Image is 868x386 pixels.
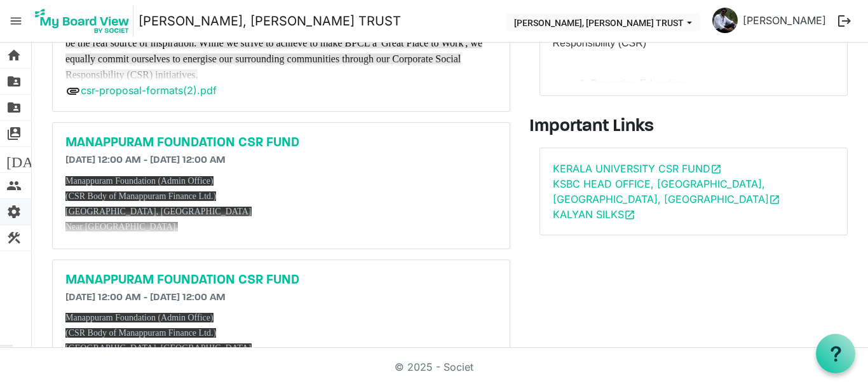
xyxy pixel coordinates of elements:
[506,13,700,31] button: THERESA BHAVAN, IMMANUEL CHARITABLE TRUST dropdownbutton
[65,343,252,353] span: [GEOGRAPHIC_DATA], [GEOGRAPHIC_DATA]
[624,209,635,221] span: open_in_new
[6,43,22,68] span: home
[65,191,216,201] span: (CSR Body of Manappuram Finance Ltd.)
[6,121,22,146] span: switch_account
[31,5,139,37] a: My Board View Logo
[31,5,133,37] img: My Board View Logo
[65,207,252,216] span: [GEOGRAPHIC_DATA], [GEOGRAPHIC_DATA]
[769,194,780,205] span: open_in_new
[553,208,635,221] a: KALYAN SILKSopen_in_new
[65,273,497,288] a: MANAPPURAM FOUNDATION CSR FUND
[65,292,497,304] h6: [DATE] 12:00 AM - [DATE] 12:00 AM
[738,8,831,33] a: [PERSON_NAME]
[65,22,490,80] span: At Bharat Petroleum, we strongly believe in the social responsibility of business and that 'peopl...
[139,8,401,34] a: [PERSON_NAME], [PERSON_NAME] TRUST
[529,116,858,138] h3: Important Links
[6,225,22,251] span: construction
[553,22,790,48] span: HSBC Mutual Fund is committed to Corporate Social Responsibility (CSR)
[65,328,216,338] span: (CSR Body of Manappuram Finance Ltd.)
[65,83,81,99] span: attachment
[6,147,55,172] span: [DATE]
[65,135,497,151] a: MANAPPURAM FOUNDATION CSR FUND
[65,155,497,167] h6: [DATE] 12:00 AM - [DATE] 12:00 AM
[6,95,22,120] span: folder_shared
[6,69,22,94] span: folder_shared
[710,163,722,175] span: open_in_new
[553,162,722,175] a: KERALA UNIVERSITY CSR FUNDopen_in_new
[395,361,473,373] a: © 2025 - Societ
[6,199,22,224] span: settings
[712,8,738,33] img: hSUB5Hwbk44obJUHC4p8SpJiBkby1CPMa6WHdO4unjbwNk2QqmooFCj6Eu6u6-Q6MUaBHHRodFmU3PnQOABFnA_thumb.png
[65,313,214,322] span: Manappuram Foundation (Admin Office)
[65,222,178,231] span: Near [GEOGRAPHIC_DATA],
[4,9,28,33] span: menu
[831,8,858,34] button: logout
[6,173,22,198] span: people
[553,177,780,205] a: KSBC HEAD OFFICE, [GEOGRAPHIC_DATA],[GEOGRAPHIC_DATA], [GEOGRAPHIC_DATA]open_in_new
[81,84,217,97] a: csr-proposal-formats(2).pdf
[65,176,214,186] span: Manappuram Foundation (Admin Office)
